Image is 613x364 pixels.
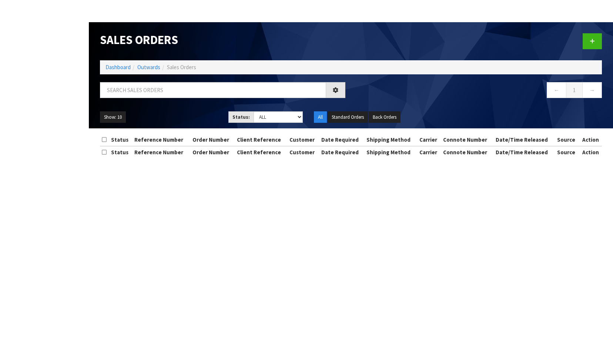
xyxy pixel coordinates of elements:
input: Search sales orders [100,82,326,98]
th: Source [555,134,579,146]
th: Client Reference [235,134,288,146]
a: 1 [566,82,583,98]
th: Date Required [319,134,365,146]
th: Customer [288,146,319,158]
button: Standard Orders [328,111,368,123]
th: Reference Number [133,134,191,146]
th: Date Required [319,146,365,158]
th: Client Reference [235,146,288,158]
th: Status [109,146,133,158]
h1: Sales Orders [100,33,345,47]
th: Status [109,134,133,146]
a: ← [547,82,566,98]
span: Sales Orders [167,64,196,71]
button: All [314,111,327,123]
th: Order Number [191,134,235,146]
strong: Status: [232,114,250,120]
th: Action [579,134,602,146]
a: Outwards [137,64,160,71]
th: Reference Number [133,146,191,158]
nav: Page navigation [356,82,602,100]
th: Order Number [191,146,235,158]
a: → [582,82,602,98]
th: Shipping Method [365,134,417,146]
th: Source [555,146,579,158]
button: Show: 10 [100,111,126,123]
button: Back Orders [369,111,401,123]
th: Carrier [418,134,441,146]
th: Shipping Method [365,146,417,158]
th: Carrier [418,146,441,158]
th: Date/Time Released [494,146,555,158]
th: Action [579,146,602,158]
a: Dashboard [105,64,131,71]
th: Connote Number [441,134,494,146]
th: Connote Number [441,146,494,158]
th: Customer [288,134,319,146]
th: Date/Time Released [494,134,555,146]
